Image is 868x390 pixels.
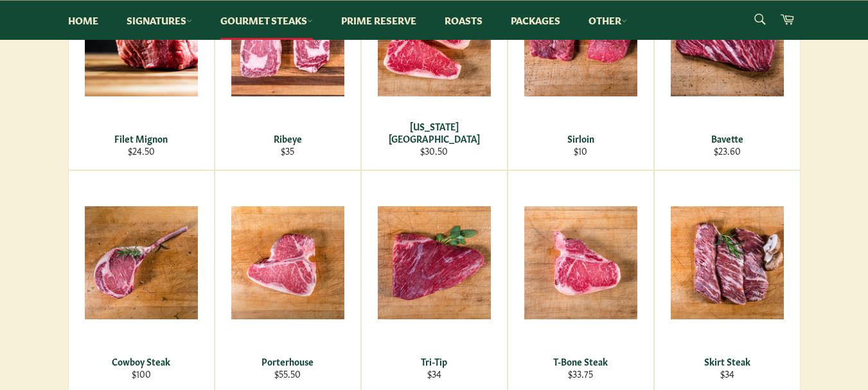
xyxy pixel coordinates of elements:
div: $34 [369,368,499,380]
div: Bavette [662,132,792,145]
div: Ribeye [223,132,352,145]
a: Other [576,1,640,40]
img: Porterhouse [231,206,344,319]
div: [US_STATE][GEOGRAPHIC_DATA] [369,120,499,145]
div: Cowboy Steak [76,355,206,368]
div: $30.50 [369,145,499,157]
a: Gourmet Steaks [208,1,326,40]
div: Porterhouse [223,355,352,368]
img: Cowboy Steak [85,206,198,319]
div: Skirt Steak [662,355,792,368]
div: $35 [223,145,352,157]
a: Roasts [432,1,495,40]
div: $34 [662,368,792,380]
div: $33.75 [516,368,645,380]
div: $24.50 [76,145,206,157]
div: $23.60 [662,145,792,157]
img: Skirt Steak [671,206,784,319]
a: Packages [498,1,573,40]
a: Home [55,1,111,40]
div: Filet Mignon [76,132,206,145]
div: $10 [516,145,645,157]
img: Tri-Tip [378,206,491,319]
div: $55.50 [223,368,352,380]
div: Sirloin [516,132,645,145]
img: T-Bone Steak [524,206,637,319]
div: $100 [76,368,206,380]
div: Tri-Tip [369,355,499,368]
a: Prime Reserve [328,1,429,40]
div: T-Bone Steak [516,355,645,368]
a: Signatures [114,1,205,40]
